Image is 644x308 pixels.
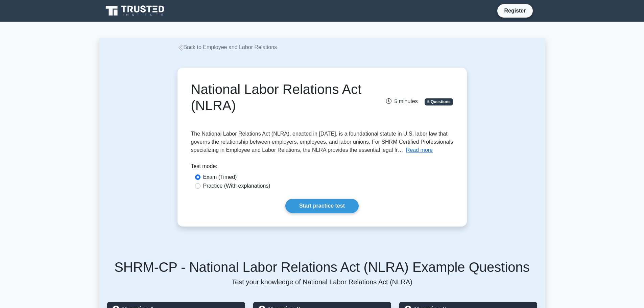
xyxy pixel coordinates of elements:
[500,6,530,15] a: Register
[107,278,537,286] p: Test your knowledge of National Labor Relations Act (NLRA)
[177,44,277,50] a: Back to Employee and Labor Relations
[203,182,270,190] label: Practice (With explanations)
[191,81,363,114] h1: National Labor Relations Act (NLRA)
[191,162,453,173] div: Test mode:
[425,98,453,105] span: 5 Questions
[191,131,453,153] span: The National Labor Relations Act (NLRA), enacted in [DATE], is a foundational statute in U.S. lab...
[406,146,433,154] button: Read more
[203,173,237,181] label: Exam (Timed)
[107,259,537,275] h5: SHRM-CP - National Labor Relations Act (NLRA) Example Questions
[285,199,359,213] a: Start practice test
[386,98,418,104] span: 5 minutes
